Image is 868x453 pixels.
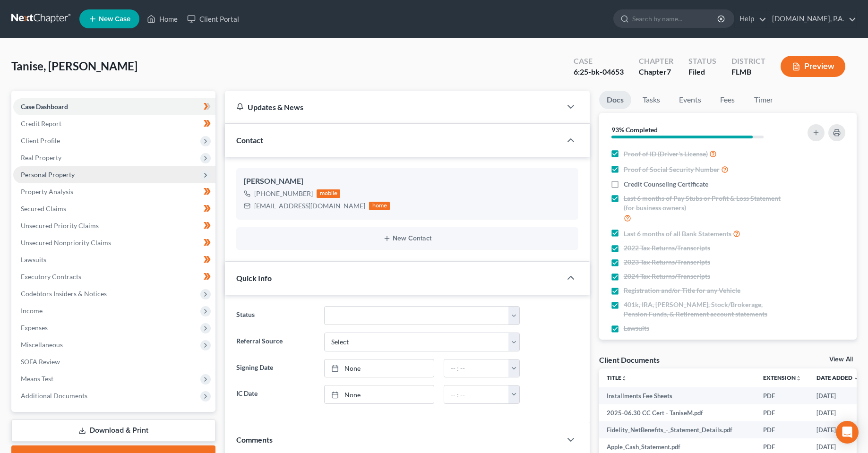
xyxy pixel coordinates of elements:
[244,235,570,242] button: New Contact
[624,165,720,174] span: Proof of Social Security Number
[13,217,215,234] a: Unsecured Priority Claims
[13,200,215,217] a: Secured Claims
[688,56,716,67] div: Status
[21,205,66,213] span: Secured Claims
[21,171,75,179] span: Personal Property
[21,375,53,383] span: Means Test
[688,67,716,77] div: Filed
[621,376,627,381] i: unfold_more
[624,338,784,357] span: Bank Statements for [PERSON_NAME] Fargo 5387 - 6 Months
[639,67,673,77] div: Chapter
[635,91,668,109] a: Tasks
[21,273,81,281] span: Executory Contracts
[11,59,138,73] span: Tanise, [PERSON_NAME]
[611,126,658,134] strong: 93% Completed
[671,91,709,109] a: Events
[599,421,756,438] td: Fidelity_NetBenefits_-_Statement_Details.pdf
[607,374,627,381] a: Titleunfold_more
[232,333,319,351] label: Referral Source
[325,385,434,403] a: None
[599,355,660,365] div: Client Documents
[574,67,624,77] div: 6:25-bk-04653
[796,376,801,381] i: unfold_more
[232,359,319,378] label: Signing Date
[731,56,765,67] div: District
[21,137,60,145] span: Client Profile
[624,243,710,253] span: 2022 Tax Returns/Transcripts
[21,358,60,366] span: SOFA Review
[369,202,390,210] div: home
[713,91,743,109] a: Fees
[735,10,766,27] a: Help
[624,324,649,333] span: Lawsuits
[836,421,859,444] div: Open Intercom Messenger
[21,324,48,332] span: Expenses
[21,154,61,162] span: Real Property
[236,435,273,444] span: Comments
[809,387,867,404] td: [DATE]
[781,56,845,77] button: Preview
[236,136,263,145] span: Contact
[21,307,43,315] span: Income
[599,387,756,404] td: Installments Fee Sheets
[13,234,215,251] a: Unsecured Nonpriority Claims
[21,120,61,128] span: Credit Report
[624,149,708,159] span: Proof of ID (Driver's License)
[809,404,867,421] td: [DATE]
[232,306,319,325] label: Status
[13,268,215,285] a: Executory Contracts
[13,98,215,115] a: Case Dashboard
[444,385,509,403] input: -- : --
[756,421,809,438] td: PDF
[13,251,215,268] a: Lawsuits
[21,239,111,247] span: Unsecured Nonpriority Claims
[13,353,215,370] a: SOFA Review
[21,256,46,264] span: Lawsuits
[232,385,319,404] label: IC Date
[236,274,272,282] span: Quick Info
[763,374,801,381] a: Extensionunfold_more
[21,188,73,196] span: Property Analysis
[767,10,856,27] a: [DOMAIN_NAME], P.A.
[624,272,710,281] span: 2024 Tax Returns/Transcripts
[624,179,708,189] span: Credit Counseling Certificate
[574,56,624,67] div: Case
[21,290,107,298] span: Codebtors Insiders & Notices
[21,392,87,400] span: Additional Documents
[444,359,509,377] input: -- : --
[624,229,731,239] span: Last 6 months of all Bank Statements
[236,102,550,112] div: Updates & News
[325,359,434,377] a: None
[13,183,215,200] a: Property Analysis
[21,103,68,111] span: Case Dashboard
[809,421,867,438] td: [DATE]
[731,67,765,77] div: FLMB
[599,404,756,421] td: 2025-06.30 CC Cert - TaniseM.pdf
[667,67,671,76] span: 7
[11,419,215,442] a: Download & Print
[254,201,365,211] div: [EMAIL_ADDRESS][DOMAIN_NAME]
[142,10,182,27] a: Home
[829,356,853,363] a: View All
[624,300,784,319] span: 401k, IRA, [PERSON_NAME], Stock/Brokerage, Pension Funds, & Retirement account statements
[182,10,244,27] a: Client Portal
[853,376,859,381] i: expand_more
[21,341,63,349] span: Miscellaneous
[13,115,215,132] a: Credit Report
[756,404,809,421] td: PDF
[624,257,710,267] span: 2023 Tax Returns/Transcripts
[254,189,313,198] div: [PHONE_NUMBER]
[816,374,859,381] a: Date Added expand_more
[244,176,570,187] div: [PERSON_NAME]
[21,222,99,230] span: Unsecured Priority Claims
[624,286,740,295] span: Registration and/or Title for any Vehicle
[639,56,673,67] div: Chapter
[756,387,809,404] td: PDF
[317,189,340,198] div: mobile
[747,91,781,109] a: Timer
[632,10,719,27] input: Search by name...
[599,91,631,109] a: Docs
[624,194,784,213] span: Last 6 months of Pay Stubs or Profit & Loss Statement (for business owners)
[99,16,130,23] span: New Case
